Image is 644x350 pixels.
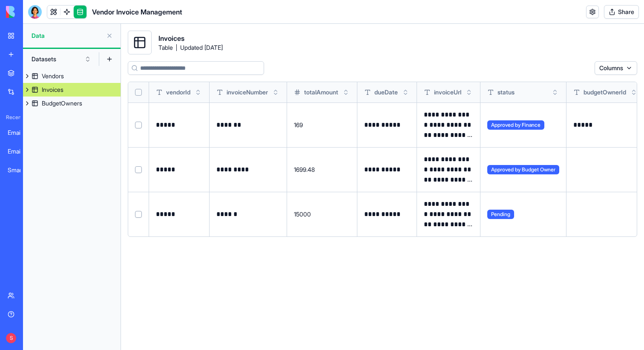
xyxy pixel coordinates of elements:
[3,143,37,160] a: Email Marketing Generator
[342,88,350,97] button: Toggle sort
[6,333,16,343] span: S
[135,166,142,173] button: Select row
[294,121,303,128] span: 169
[3,124,37,141] a: Email Marketing Generator
[158,43,223,52] span: Table Updated [DATE]
[294,211,311,218] span: 15000
[487,165,559,174] span: Approved by Budget Owner
[8,147,32,156] div: Email Marketing Generator
[135,211,142,218] button: Select row
[434,88,461,97] span: invoiceUrl
[158,33,184,43] span: Invoices
[23,97,121,110] a: BudgetOwners
[630,88,638,97] button: Toggle sort
[487,120,544,130] span: Approved by Finance
[3,162,37,179] a: Smart Calendar Manager
[294,166,315,173] span: 1699.48
[42,85,63,94] div: Invoices
[6,6,59,18] img: logo
[32,31,103,40] span: Data
[551,88,559,97] button: Toggle sort
[227,88,268,97] span: invoiceNumber
[604,5,639,19] button: Share
[497,88,515,97] span: status
[27,52,95,66] button: Datasets
[271,88,280,97] button: Toggle sort
[487,210,514,219] span: Pending
[304,88,338,97] span: totalAmount
[595,61,637,75] button: Columns
[135,122,142,128] button: Select row
[401,88,410,97] button: Toggle sort
[42,99,82,108] div: BudgetOwners
[374,88,398,97] span: dueDate
[584,88,626,97] span: budgetOwnerId
[92,7,182,17] h1: Vendor Invoice Management
[194,88,202,97] button: Toggle sort
[8,128,32,137] div: Email Marketing Generator
[465,88,473,97] button: Toggle sort
[42,72,64,80] div: Vendors
[23,83,121,97] a: Invoices
[8,166,32,174] div: Smart Calendar Manager
[166,88,190,97] span: vendorId
[23,69,121,83] a: Vendors
[3,114,20,121] span: Recent
[135,89,142,96] button: Select all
